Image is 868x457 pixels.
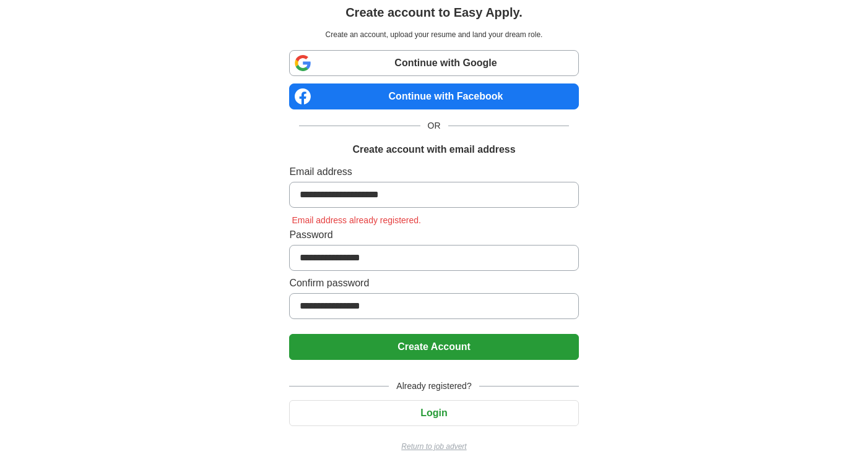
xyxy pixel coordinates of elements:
[289,400,578,426] button: Login
[420,119,448,132] span: OR
[289,83,578,109] a: Continue with Facebook
[292,29,576,40] p: Create an account, upload your resume and land your dream role.
[289,164,578,179] label: Email address
[289,228,578,242] label: Password
[289,276,578,291] label: Confirm password
[289,50,578,76] a: Continue with Google
[389,380,479,393] span: Already registered?
[345,3,523,22] h1: Create account to Easy Apply.
[352,142,515,157] h1: Create account with email address
[289,334,578,360] button: Create Account
[289,215,423,225] span: Email address already registered.
[289,441,578,452] a: Return to job advert
[289,408,578,418] a: Login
